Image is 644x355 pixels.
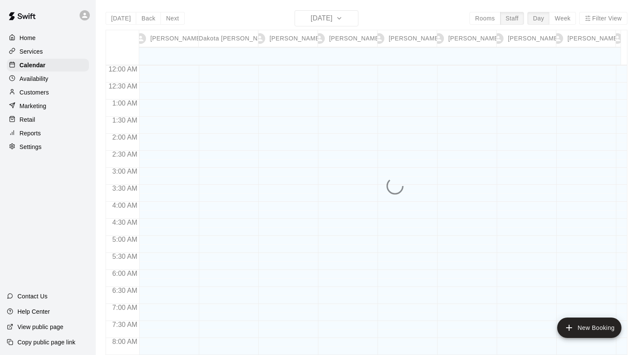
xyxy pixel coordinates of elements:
a: Availability [7,72,89,85]
a: Settings [7,140,89,153]
p: [PERSON_NAME] [269,34,321,43]
span: 1:00 AM [110,100,140,107]
p: Reports [20,129,41,137]
p: [PERSON_NAME] [567,34,619,43]
span: 5:30 AM [110,253,140,260]
p: View public page [17,323,63,331]
p: Retail [20,115,35,124]
a: Services [7,45,89,58]
span: 6:00 AM [110,270,140,277]
a: Home [7,31,89,44]
span: 3:30 AM [110,185,140,192]
span: 4:00 AM [110,202,140,209]
span: 1:30 AM [110,117,140,124]
p: Availability [20,74,49,83]
p: Home [20,34,36,42]
a: Marketing [7,100,89,112]
p: Services [20,47,43,56]
p: Dakota [PERSON_NAME] [199,34,273,43]
span: 3:00 AM [110,168,140,175]
p: [PERSON_NAME] [150,34,202,43]
a: Retail [7,113,89,126]
span: 12:00 AM [106,66,140,73]
p: Marketing [20,102,46,110]
span: 12:30 AM [106,83,140,90]
span: 7:30 AM [110,321,140,328]
span: 7:00 AM [110,304,140,311]
span: 2:30 AM [110,151,140,158]
p: [PERSON_NAME] [329,34,381,43]
span: 6:30 AM [110,287,140,294]
p: Calendar [20,61,46,69]
p: Settings [20,143,42,151]
a: Calendar [7,59,89,72]
p: Customers [20,88,49,97]
span: 8:00 AM [110,338,140,345]
p: [PERSON_NAME] [508,34,560,43]
p: [PERSON_NAME] [448,34,500,43]
span: 2:00 AM [110,134,140,141]
a: Customers [7,86,89,99]
a: Reports [7,127,89,140]
p: Contact Us [17,292,48,301]
span: 5:00 AM [110,236,140,243]
span: 4:30 AM [110,219,140,226]
p: [PERSON_NAME] [389,34,441,43]
button: add [557,318,621,338]
p: Help Center [17,307,50,316]
p: Copy public page link [17,338,75,346]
